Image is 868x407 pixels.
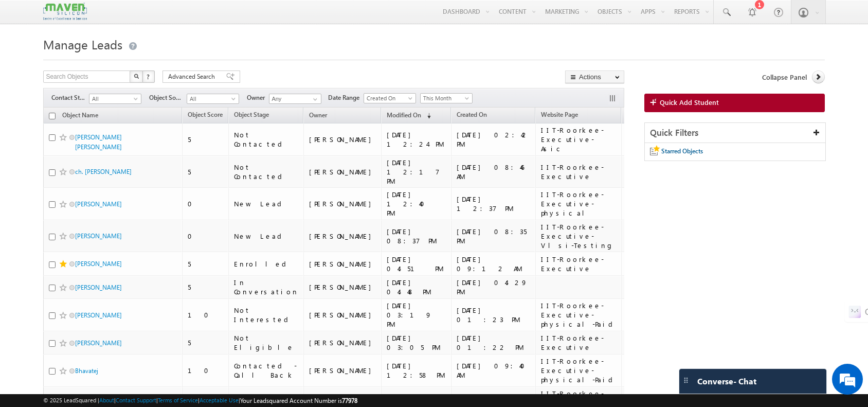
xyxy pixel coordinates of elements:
[309,366,376,375] div: [PERSON_NAME]
[188,338,224,347] div: 5
[387,333,446,352] div: [DATE] 03:05 PM
[234,361,299,380] div: Contacted - Call Back
[89,94,141,104] a: All
[240,397,357,404] span: Your Leadsquared Account Number is
[457,227,531,245] div: [DATE] 08:35 PM
[247,93,269,102] span: Owner
[309,199,376,208] div: [PERSON_NAME]
[423,112,431,120] span: (sorted descending)
[234,232,299,241] div: New Lead
[644,94,825,112] a: Quick Add Student
[387,227,446,245] div: [DATE] 08:37 PM
[234,278,299,296] div: In Conversation
[188,282,224,292] div: 5
[421,94,469,103] span: This Month
[308,94,320,104] a: Show All Items
[661,147,703,155] span: Starred Objects
[188,366,224,375] div: 10
[457,194,531,213] div: [DATE] 12:37 PM
[188,135,224,144] div: 5
[188,232,224,241] div: 0
[457,111,487,118] span: Created On
[536,109,583,122] a: Website Page
[387,158,446,186] div: [DATE] 12:17 PM
[382,109,436,122] a: Modified On (sorted descending)
[565,70,624,83] button: Actions
[57,110,103,123] a: Object Name
[187,94,236,103] span: All
[188,259,224,269] div: 5
[200,397,239,403] a: Acceptable Use
[75,284,122,291] a: [PERSON_NAME]
[364,93,416,103] a: Created On
[457,278,531,296] div: [DATE] 04:29 PM
[75,260,122,268] a: [PERSON_NAME]
[188,199,224,208] div: 0
[387,278,446,296] div: [DATE] 04:48 PM
[541,301,617,329] div: IIT-Roorkee-Executive-physical-Paid
[147,72,151,81] span: ?
[234,333,299,352] div: Not Eligible
[457,361,531,380] div: [DATE] 09:40 AM
[328,93,364,102] span: Date Range
[234,199,299,208] div: New Lead
[75,339,122,347] a: [PERSON_NAME]
[387,361,446,380] div: [DATE] 12:58 PM
[387,255,446,273] div: [DATE] 04:51 PM
[309,111,327,119] span: Owner
[457,306,531,324] div: [DATE] 01:23 PM
[309,259,376,269] div: [PERSON_NAME]
[697,377,756,386] span: Converse - Chat
[309,167,376,176] div: [PERSON_NAME]
[149,93,187,102] span: Object Source
[188,310,224,320] div: 10
[541,333,617,352] div: IIT-Roorkee-Executive
[188,167,224,176] div: 5
[309,338,376,347] div: [PERSON_NAME]
[309,310,376,320] div: [PERSON_NAME]
[457,333,531,352] div: [DATE] 01:22 PM
[168,72,218,81] span: Advanced Search
[457,130,531,149] div: [DATE] 02:42 PM
[188,111,223,118] span: Object Score
[541,222,617,250] div: IIT-Roorkee-Executive-Vlsi-Testing
[387,190,446,218] div: [DATE] 12:40 PM
[234,163,299,181] div: Not Contacted
[541,163,617,181] div: IIT-Roorkee-Executive
[134,74,139,79] img: Search
[762,73,807,82] span: Collapse Panel
[309,282,376,292] div: [PERSON_NAME]
[645,123,825,143] div: Quick Filters
[183,109,228,122] a: Object Score
[387,301,446,329] div: [DATE] 03:19 PM
[49,113,56,119] input: Check all records
[451,109,492,122] a: Created On
[43,396,357,405] span: © 2025 LeadSquared | | | | |
[43,3,86,21] img: Custom Logo
[99,397,114,403] a: About
[75,232,122,240] a: [PERSON_NAME]
[234,111,269,118] span: Object Stage
[142,70,155,83] button: ?
[457,255,531,273] div: [DATE] 09:12 AM
[75,133,122,151] a: [PERSON_NAME] [PERSON_NAME]
[269,94,321,104] input: Type to Search
[75,367,98,375] a: Bhavatej
[342,397,357,404] span: 77978
[309,232,376,241] div: [PERSON_NAME]
[420,93,473,103] a: This Month
[541,357,617,384] div: IIT-Roorkee-Executive-physical-Paid
[75,168,132,175] a: ch. [PERSON_NAME]
[541,255,617,273] div: IIT-Roorkee-Executive
[309,135,376,144] div: [PERSON_NAME]
[234,259,299,269] div: Enrolled
[89,94,138,103] span: All
[387,111,421,119] span: Modified On
[541,111,578,118] span: Website Page
[229,109,274,122] a: Object Stage
[387,130,446,149] div: [DATE] 12:24 PM
[158,397,198,403] a: Terms of Service
[622,109,674,122] a: Program Name
[660,98,719,107] span: Quick Add Student
[75,200,122,208] a: [PERSON_NAME]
